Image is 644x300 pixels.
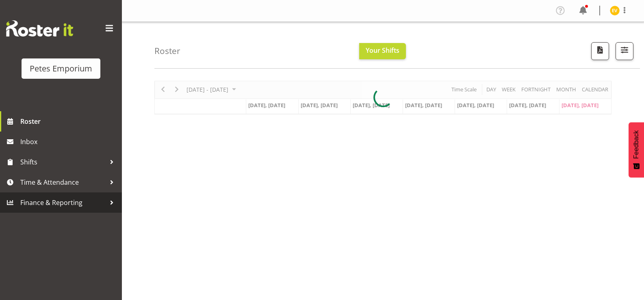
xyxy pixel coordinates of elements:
span: Shifts [20,156,106,168]
button: Feedback - Show survey [629,122,644,177]
span: Roster [20,115,118,127]
span: Feedback [633,130,640,159]
span: Finance & Reporting [20,196,106,209]
img: Rosterit website logo [6,20,73,37]
button: Your Shifts [359,43,406,59]
div: Petes Emporium [30,63,92,75]
span: Inbox [20,136,118,148]
button: Download a PDF of the roster according to the set date range. [591,42,609,60]
span: Your Shifts [366,46,399,55]
span: Time & Attendance [20,176,106,188]
h4: Roster [154,46,180,56]
button: Filter Shifts [616,42,633,60]
img: eva-vailini10223.jpg [610,6,620,15]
